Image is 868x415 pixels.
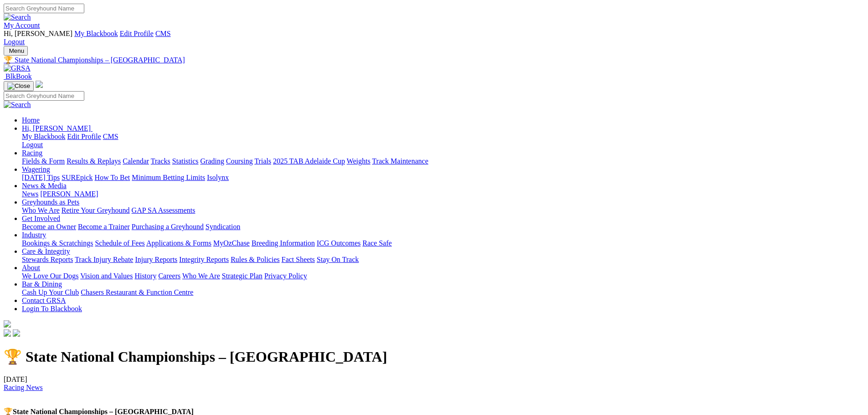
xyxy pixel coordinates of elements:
a: How To Bet [95,174,130,181]
div: Racing [22,157,864,165]
img: logo-grsa-white.png [36,81,43,88]
a: Fields & Form [22,157,65,165]
a: Login To Blackbook [22,305,82,313]
span: Hi, [PERSON_NAME] [4,30,72,37]
span: Hi, [PERSON_NAME] [22,124,91,132]
a: Statistics [172,157,199,165]
a: Care & Integrity [22,247,70,255]
a: Strategic Plan [222,272,262,280]
a: 2025 TAB Adelaide Cup [273,157,345,165]
img: Search [4,13,31,21]
a: Results & Replays [67,157,121,165]
a: Syndication [205,223,240,231]
span: [DATE] [4,375,43,391]
a: Greyhounds as Pets [22,198,79,206]
a: Applications & Forms [146,239,211,247]
a: Become a Trainer [78,223,130,231]
a: [DATE] Tips [22,174,60,181]
div: Hi, [PERSON_NAME] [22,133,864,149]
a: Edit Profile [67,133,101,140]
a: About [22,264,40,272]
a: 🏆 State National Championships – [GEOGRAPHIC_DATA] [4,56,864,64]
a: History [134,272,156,280]
a: Race Safe [362,239,391,247]
a: Hi, [PERSON_NAME] [22,124,92,132]
a: Isolynx [207,174,229,181]
a: Racing News [4,384,43,391]
a: CMS [103,133,118,140]
img: twitter.svg [13,329,20,337]
a: My Blackbook [74,30,118,37]
a: Stay On Track [317,256,359,263]
a: Minimum Betting Limits [132,174,205,181]
a: Bookings & Scratchings [22,239,93,247]
a: Contact GRSA [22,297,66,304]
a: Cash Up Your Club [22,288,79,296]
a: GAP SA Assessments [132,206,195,214]
a: News [22,190,38,198]
a: Racing [22,149,42,157]
a: Logout [22,141,43,149]
a: Injury Reports [135,256,177,263]
div: Get Involved [22,223,864,231]
a: Rules & Policies [231,256,280,263]
a: Fact Sheets [282,256,315,263]
img: Search [4,101,31,109]
a: Who We Are [182,272,220,280]
a: Industry [22,231,46,239]
button: Toggle navigation [4,46,28,56]
div: Wagering [22,174,864,182]
a: Integrity Reports [179,256,229,263]
img: Close [7,82,30,90]
input: Search [4,91,84,101]
a: My Account [4,21,40,29]
a: Calendar [123,157,149,165]
a: Grading [200,157,224,165]
a: BlkBook [4,72,32,80]
a: We Love Our Dogs [22,272,78,280]
a: Privacy Policy [264,272,307,280]
a: MyOzChase [213,239,250,247]
a: ICG Outcomes [317,239,360,247]
a: SUREpick [62,174,92,181]
div: Industry [22,239,864,247]
a: Schedule of Fees [95,239,144,247]
a: Track Maintenance [372,157,428,165]
a: Breeding Information [252,239,315,247]
a: Trials [254,157,271,165]
a: Wagering [22,165,50,173]
a: Edit Profile [120,30,154,37]
a: Tracks [151,157,170,165]
img: facebook.svg [4,329,11,337]
a: [PERSON_NAME] [40,190,98,198]
a: Become an Owner [22,223,76,231]
div: Greyhounds as Pets [22,206,864,215]
div: About [22,272,864,280]
a: Vision and Values [80,272,133,280]
div: News & Media [22,190,864,198]
a: Chasers Restaurant & Function Centre [81,288,193,296]
img: GRSA [4,64,31,72]
input: Search [4,4,84,13]
button: Toggle navigation [4,81,34,91]
a: Retire Your Greyhound [62,206,130,214]
span: BlkBook [5,72,32,80]
div: My Account [4,30,864,46]
a: Coursing [226,157,253,165]
img: logo-grsa-white.png [4,320,11,328]
a: Logout [4,38,25,46]
a: News & Media [22,182,67,190]
a: Who We Are [22,206,60,214]
h1: 🏆 State National Championships – [GEOGRAPHIC_DATA] [4,348,864,365]
div: Care & Integrity [22,256,864,264]
a: Get Involved [22,215,60,222]
a: Track Injury Rebate [75,256,133,263]
a: Weights [347,157,370,165]
a: Bar & Dining [22,280,62,288]
div: Bar & Dining [22,288,864,297]
a: CMS [155,30,171,37]
span: Menu [9,47,24,54]
a: My Blackbook [22,133,66,140]
a: Stewards Reports [22,256,73,263]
